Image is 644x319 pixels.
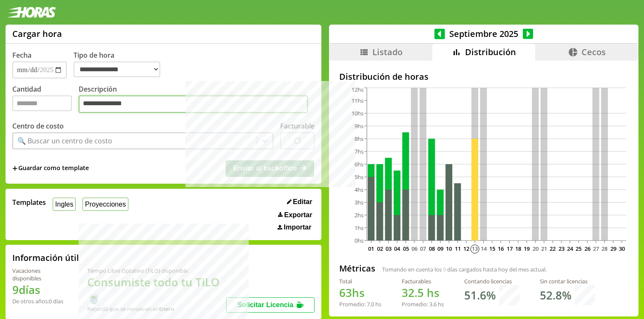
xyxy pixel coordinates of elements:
[352,97,363,104] tspan: 11hs
[540,277,595,285] div: Sin contar licencias
[402,285,424,300] span: 32.5
[437,245,443,252] text: 09
[12,252,79,263] h2: Información útil
[339,285,381,300] h1: hs
[446,245,452,252] text: 10
[420,245,426,252] text: 07
[601,245,607,252] text: 28
[339,263,375,274] h2: Métricas
[386,245,392,252] text: 03
[372,46,403,58] span: Listado
[619,245,625,252] text: 30
[355,237,363,244] tspan: 0hs
[352,86,363,93] tspan: 12hs
[293,198,312,206] span: Editar
[339,71,628,82] h2: Distribución de horas
[429,245,435,252] text: 08
[541,245,547,252] text: 21
[498,245,504,252] text: 16
[226,297,315,313] button: Solicitar Licencia
[355,160,363,168] tspan: 6hs
[515,245,521,252] text: 18
[464,288,496,303] h1: 51.6 %
[443,266,446,273] span: 9
[74,50,167,78] label: Tipo de hora
[74,62,160,77] select: Tipo de hora
[159,305,174,313] b: Enero
[17,136,112,146] div: 🔍 Buscar un centro de costo
[559,245,565,252] text: 23
[463,245,469,252] text: 12
[524,245,530,252] text: 19
[53,198,76,211] button: Ingles
[507,245,513,252] text: 17
[355,211,363,219] tspan: 2hs
[339,285,352,300] span: 63
[429,300,437,308] span: 3.6
[533,245,539,252] text: 20
[12,50,31,60] label: Fecha
[402,300,444,308] div: Promedio: hs
[12,84,79,115] label: Cantidad
[382,266,547,273] span: Tomando en cuenta los días cargados hasta hoy del mes actual.
[402,285,444,300] h1: hs
[367,300,374,308] span: 7.0
[368,245,374,252] text: 01
[339,300,381,308] div: Promedio: hs
[464,277,519,285] div: Contando licencias
[12,198,46,207] span: Templates
[12,121,64,131] label: Centro de costo
[79,84,315,115] label: Descripción
[355,199,363,206] tspan: 3hs
[355,173,363,181] tspan: 5hs
[12,28,62,39] h1: Cargar hora
[472,245,478,252] text: 13
[610,245,616,252] text: 29
[550,245,556,252] text: 22
[403,245,409,252] text: 05
[584,245,590,252] text: 26
[355,148,363,155] tspan: 7hs
[12,95,72,111] input: Cantidad
[445,28,523,39] span: Septiembre 2025
[87,274,226,305] h1: Consumiste todo tu TiLO 🍵
[465,46,516,58] span: Distribución
[394,245,400,252] text: 04
[481,245,487,252] text: 14
[12,164,17,173] span: +
[12,267,67,282] div: Vacaciones disponibles
[593,245,599,252] text: 27
[238,301,294,308] span: Solicitar Licencia
[79,95,308,113] textarea: Descripción
[377,245,383,252] text: 02
[87,305,226,313] div: Recordá que se renuevan en
[355,122,363,130] tspan: 9hs
[582,46,606,58] span: Cecos
[355,135,363,143] tspan: 8hs
[455,245,461,252] text: 11
[411,245,417,252] text: 06
[7,7,56,18] img: logotipo
[280,121,315,131] label: Facturable
[355,224,363,232] tspan: 1hs
[402,277,444,285] div: Facturables
[87,267,226,274] div: Tiempo Libre Optativo (TiLO) disponible
[12,297,67,305] div: De otros años: 0 días
[339,277,381,285] div: Total
[567,245,573,252] text: 24
[12,282,67,297] h1: 9 días
[489,245,495,252] text: 15
[284,211,312,219] span: Exportar
[352,109,363,117] tspan: 10hs
[284,224,312,231] span: Importar
[576,245,582,252] text: 25
[275,211,315,219] button: Exportar
[12,164,89,173] span: +Guardar como template
[540,288,571,303] h1: 52.8 %
[284,198,315,206] button: Editar
[82,198,128,211] button: Proyecciones
[355,186,363,193] tspan: 4hs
